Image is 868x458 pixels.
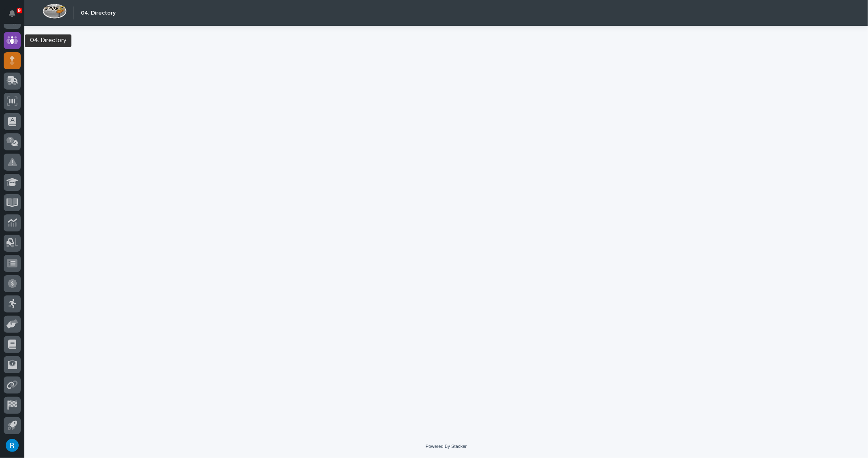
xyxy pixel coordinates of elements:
[18,8,21,13] p: 9
[10,10,21,23] div: Notifications9
[81,10,116,17] h2: 04. Directory
[4,5,21,22] button: Notifications
[43,4,67,19] img: Workspace Logo
[426,444,467,449] a: Powered By Stacker
[4,437,21,454] button: users-avatar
